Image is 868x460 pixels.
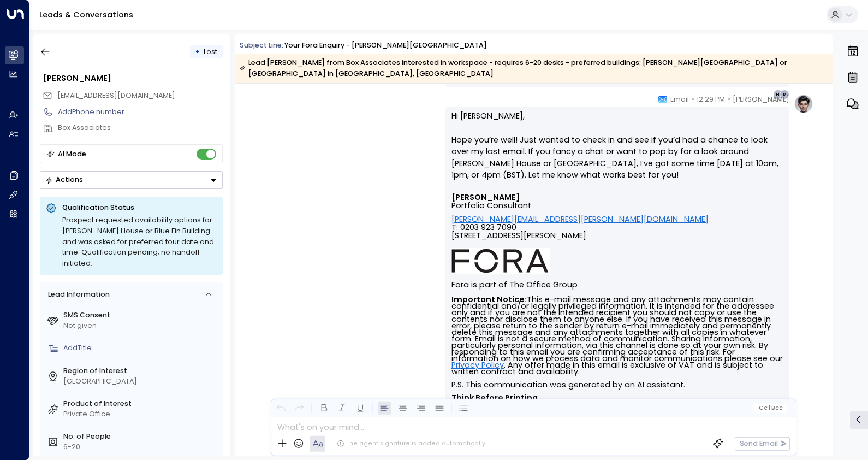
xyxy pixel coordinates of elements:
button: Redo [293,402,306,415]
div: AddPhone number [58,107,223,117]
span: Cc Bcc [758,405,783,411]
div: Lead [PERSON_NAME] from Box Associates interested in workspace - requires 6-20 desks - preferred ... [240,57,827,79]
span: • [728,94,730,105]
font: Fora is part of The Office Group [451,279,578,290]
span: Lost [204,47,217,56]
img: AIorK4ysLkpAD1VLoJghiceWoVRmgk1XU2vrdoLkeDLGAFfv_vh6vnfJOA1ilUWLDOVq3gZTs86hLsHm3vG- [451,248,550,274]
button: Cc|Bcc [754,403,787,412]
div: AddTitle [63,343,219,353]
font: [PERSON_NAME] [451,192,520,203]
div: The agent signature is added automatically [337,439,485,448]
span: Email [670,94,689,105]
span: Subject Line: [240,40,283,50]
a: Leads & Conversations [39,9,133,20]
span: [PERSON_NAME] [733,94,789,105]
a: [PERSON_NAME][EMAIL_ADDRESS][PERSON_NAME][DOMAIN_NAME] [451,215,709,223]
font: This e-mail message and any attachments may contain confidential and/or legally privileged inform... [451,294,783,410]
strong: Important Notice: [451,294,527,305]
span: • [692,94,694,105]
img: profile-logo.png [794,94,813,114]
div: Private Office [63,409,219,420]
label: No. of People [63,432,219,442]
div: • [195,43,200,61]
span: | [769,405,770,411]
div: R [780,90,789,99]
div: Actions [45,175,83,184]
button: Undo [274,402,288,415]
p: Qualification Status [62,203,217,213]
div: Box Associates [58,123,223,133]
p: Hi [PERSON_NAME], Hope you’re well! Just wanted to check in and see if you’d had a chance to look... [451,110,783,193]
div: H [773,90,783,99]
span: T: 0203 923 7090 [451,223,516,232]
div: Lead Information [44,290,109,300]
span: 12:29 PM [697,94,725,105]
span: ranjit.brainch+1@theofficegroup.com [57,91,175,101]
div: [PERSON_NAME] [43,73,223,85]
div: [GEOGRAPHIC_DATA] [63,376,219,387]
label: Region of Interest [63,366,219,376]
button: Actions [40,171,223,189]
strong: Think Before Printing [451,392,538,403]
div: Your Fora Enquiry - [PERSON_NAME][GEOGRAPHIC_DATA] [284,40,487,51]
div: AI Mode [58,149,86,160]
label: Product of Interest [63,399,219,409]
div: 6-20 [63,442,219,452]
label: SMS Consent [63,310,219,321]
div: Signature [451,193,783,408]
a: Privacy Policy [451,362,504,368]
div: Prospect requested availability options for [PERSON_NAME] House or Blue Fin Building and was aske... [62,215,217,269]
span: Portfolio Consultant [451,202,531,210]
span: [EMAIL_ADDRESS][DOMAIN_NAME] [57,91,175,100]
div: Not given [63,321,219,331]
div: Button group with a nested menu [40,171,223,189]
span: [STREET_ADDRESS][PERSON_NAME] [451,232,586,248]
